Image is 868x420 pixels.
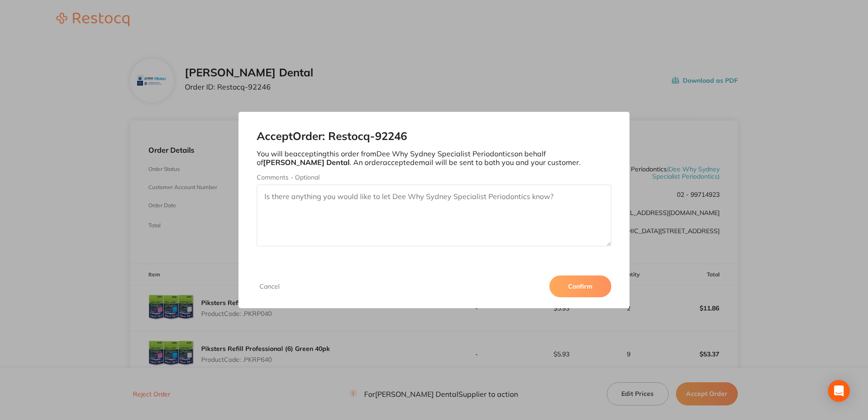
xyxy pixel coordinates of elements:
label: Comments - Optional [257,174,611,181]
h2: Accept Order: Restocq- 92246 [257,130,611,143]
button: Confirm [549,275,611,297]
div: Open Intercom Messenger [828,380,850,402]
b: [PERSON_NAME] Dental [263,158,350,167]
p: You will be accepting this order from Dee Why Sydney Specialist Periodontics on behalf of . An or... [257,150,611,166]
button: Cancel [257,282,282,290]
